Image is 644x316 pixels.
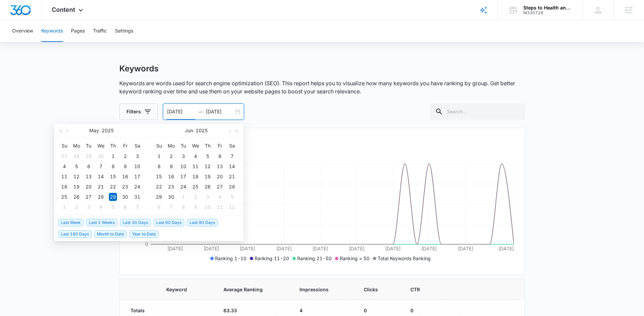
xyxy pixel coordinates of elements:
td: 2025-06-03 [177,151,189,161]
div: account id [523,10,573,15]
span: Ranking 11-20 [255,255,289,261]
td: 2025-06-23 [165,182,177,192]
div: 15 [109,173,117,181]
td: 2025-06-01 [58,202,70,212]
span: Keyword [166,286,197,293]
div: 30 [121,193,129,201]
div: 29 [109,193,117,201]
td: 2025-07-05 [226,192,238,202]
td: 2025-07-01 [177,192,189,202]
tspan: [DATE] [240,246,255,251]
td: 2025-05-16 [119,172,131,182]
td: 2025-07-10 [201,202,214,212]
td: 2025-07-06 [153,202,165,212]
div: 25 [60,193,68,201]
div: 12 [204,162,212,171]
button: 2025 [102,124,114,137]
div: 8 [179,203,187,211]
th: Tu [177,140,189,151]
div: 11 [216,203,224,211]
div: 7 [133,203,141,211]
td: 2025-06-02 [70,202,82,212]
td: 2025-06-17 [177,172,189,182]
span: Year to Date [129,230,159,238]
td: 2025-04-29 [82,151,95,161]
span: Last 180 Days [58,230,92,238]
tspan: [DATE] [167,246,183,251]
div: 7 [97,162,105,171]
button: May [89,124,99,137]
div: 4 [216,193,224,201]
div: 27 [216,183,224,191]
button: Overview [12,20,33,42]
div: 21 [97,183,105,191]
td: 2025-06-01 [153,151,165,161]
div: 29 [155,193,163,201]
th: Th [201,140,214,151]
td: 2025-06-13 [214,161,226,172]
div: 6 [121,203,129,211]
div: 30 [97,152,105,160]
div: 24 [133,183,141,191]
td: 2025-05-21 [95,182,107,192]
td: 2025-06-30 [165,192,177,202]
td: 2025-06-07 [131,202,143,212]
td: 2025-07-03 [201,192,214,202]
div: 26 [72,193,80,201]
div: 14 [228,162,236,171]
div: 19 [204,173,212,181]
button: Settings [115,20,133,42]
div: 27 [60,152,68,160]
td: 2025-07-11 [214,202,226,212]
div: 11 [60,173,68,181]
td: 2025-05-18 [58,182,70,192]
div: 4 [60,162,68,171]
td: 2025-06-08 [153,161,165,172]
div: 8 [109,162,117,171]
th: Su [153,140,165,151]
div: 9 [121,162,129,171]
td: 2025-06-06 [214,151,226,161]
td: 2025-05-12 [70,172,82,182]
div: 22 [155,183,163,191]
div: 25 [191,183,199,191]
h2: Organic Keyword Ranking [130,143,514,151]
td: 2025-07-04 [214,192,226,202]
div: 12 [72,173,80,181]
span: CTR [410,286,426,293]
button: Keywords [41,20,63,42]
th: Su [58,140,70,151]
td: 2025-06-27 [214,182,226,192]
td: 2025-05-19 [70,182,82,192]
tspan: [DATE] [276,246,291,251]
div: 2 [72,203,80,211]
div: 6 [85,162,93,171]
div: 21 [228,173,236,181]
td: 2025-06-19 [201,172,214,182]
td: 2025-05-07 [95,161,107,172]
td: 2025-05-06 [82,161,95,172]
button: Traffic [93,20,107,42]
div: 28 [228,183,236,191]
td: 2025-05-11 [58,172,70,182]
span: Last 60 Days [153,219,184,226]
td: 2025-06-21 [226,172,238,182]
div: 5 [228,193,236,201]
span: Content [52,6,75,13]
td: 2025-05-28 [95,192,107,202]
div: 28 [72,152,80,160]
td: 2025-05-03 [131,151,143,161]
div: 20 [85,183,93,191]
span: Clicks [364,286,385,293]
input: Start date [167,108,195,115]
td: 2025-07-08 [177,202,189,212]
td: 2025-05-31 [131,192,143,202]
button: Filters [119,104,158,120]
span: Total Keywords Ranking [378,255,431,261]
input: Search... [430,104,525,120]
tspan: [DATE] [349,246,364,251]
th: Fr [214,140,226,151]
td: 2025-05-22 [107,182,119,192]
td: 2025-06-06 [119,202,131,212]
th: Sa [131,140,143,151]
